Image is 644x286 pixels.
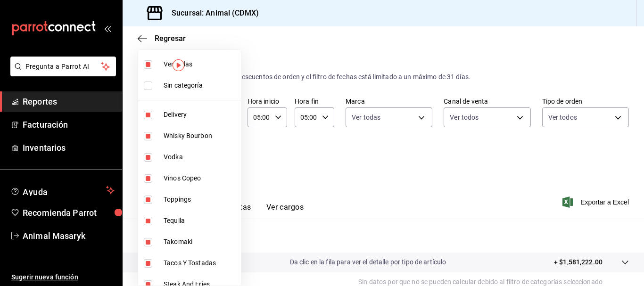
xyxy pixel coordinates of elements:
span: Whisky Bourbon [164,131,237,141]
span: Takomaki [164,237,237,247]
span: Delivery [164,110,237,120]
span: Tacos Y Tostadas [164,258,237,268]
span: Vodka [164,152,237,162]
span: Ver todas [164,59,237,69]
span: Tequila [164,216,237,226]
span: Toppings [164,195,237,204]
span: Vinos Copeo [164,173,237,183]
img: Tooltip marker [173,59,184,71]
span: Sin categoría [164,81,237,90]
